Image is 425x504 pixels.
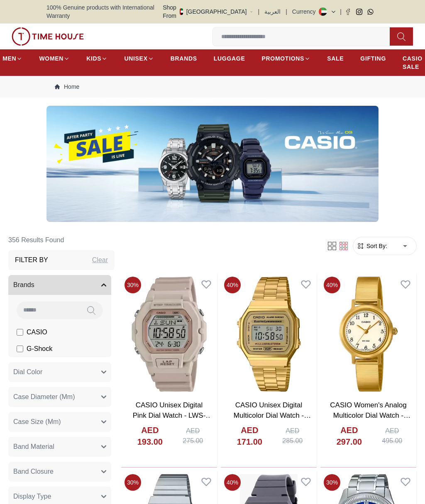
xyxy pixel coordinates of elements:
a: Facebook [345,9,351,15]
span: CASIO [27,327,47,337]
h6: 356 Results Found [8,230,115,250]
a: MEN [2,51,22,66]
div: AED 495.00 [375,426,410,446]
a: Instagram [356,9,362,15]
a: CASIO Women's Analog Multicolor Dial Watch - LTP-B170G-9BVDF [330,401,410,430]
nav: Breadcrumb [46,76,379,97]
span: Case Diameter (Mm) [13,392,75,402]
span: Band Material [13,442,54,452]
span: Sort By: [365,242,387,250]
button: Case Size (Mm) [8,412,111,432]
span: 30 % [125,277,141,293]
input: G-Shock [17,346,23,352]
a: KIDS [86,51,107,66]
button: Dial Color [8,362,111,382]
span: MEN [2,54,16,63]
input: CASIO [17,329,23,336]
a: LUGGAGE [214,51,245,66]
span: 40 % [224,474,241,491]
span: | [286,7,287,16]
img: United Arab Emirates [180,8,183,15]
img: CASIO Unisex Digital Pink Dial Watch - LWS-2200H-4AVDF [121,273,217,395]
img: ... [46,106,379,222]
h4: AED 297.00 [327,424,371,448]
span: Brands [13,280,34,290]
span: | [340,7,342,16]
span: 30 % [324,474,340,491]
a: CASIO SALE [403,51,423,74]
a: CASIO Unisex Digital Multicolor Dial Watch - A168WG-9WDF [234,401,311,430]
img: ... [12,27,84,46]
span: Display Type [13,492,51,502]
h4: AED 193.00 [128,424,172,448]
button: Sort By: [357,242,387,250]
a: WOMEN [39,51,70,66]
span: | [258,7,260,16]
span: 30 % [125,474,141,491]
span: KIDS [86,54,101,63]
a: CASIO Unisex Digital Pink Dial Watch - LWS-2200H-4AVDF [133,401,213,430]
span: WOMEN [39,54,64,63]
span: Case Size (Mm) [13,417,61,427]
img: CASIO Unisex Digital Multicolor Dial Watch - A168WG-9WDF [221,273,317,395]
span: Dial Color [13,367,42,377]
a: UNISEX [124,51,154,66]
button: Band Closure [8,462,111,482]
button: Case Diameter (Mm) [8,387,111,407]
span: Band Closure [13,467,54,477]
button: Shop From[GEOGRAPHIC_DATA] [163,3,253,20]
div: AED 285.00 [275,426,310,446]
a: PROMOTIONS [261,51,310,66]
span: CASIO SALE [403,54,423,71]
span: UNISEX [124,54,147,63]
h3: Filter By [15,255,48,265]
span: 40 % [224,277,241,293]
div: Currency [292,7,319,16]
div: AED 275.00 [176,426,210,446]
button: العربية [264,7,281,16]
button: Brands [8,275,111,295]
a: GIFTING [360,51,386,66]
img: CASIO Women's Analog Multicolor Dial Watch - LTP-B170G-9BVDF [320,273,416,395]
span: PROMOTIONS [261,54,304,63]
span: G-Shock [27,344,52,354]
span: BRANDS [171,54,197,63]
a: Whatsapp [367,9,374,15]
a: BRANDS [171,51,197,66]
span: 100% Genuine products with International Warranty [46,3,163,20]
span: GIFTING [360,54,386,63]
div: Clear [92,255,108,265]
h4: AED 171.00 [227,424,272,448]
a: Home [55,83,79,91]
span: LUGGAGE [214,54,245,63]
button: Band Material [8,437,111,457]
a: SALE [327,51,344,66]
span: 40 % [324,277,340,293]
span: SALE [327,54,344,63]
